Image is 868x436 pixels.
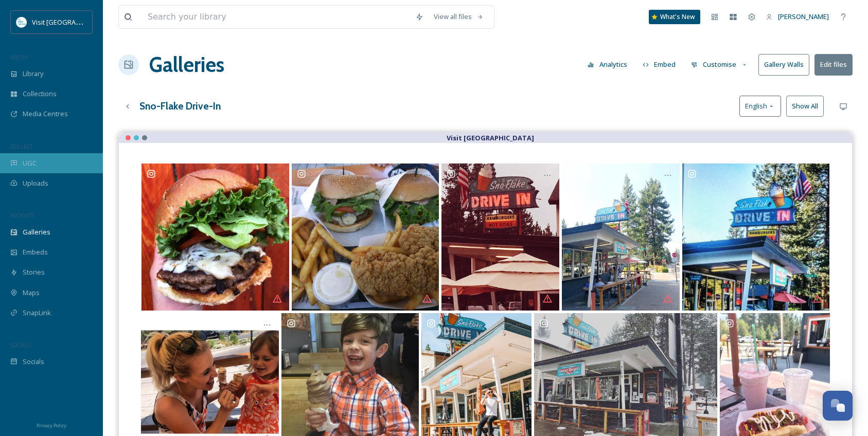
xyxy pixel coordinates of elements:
span: Privacy Policy [37,422,66,429]
a: Opens media popup. Media description: I’m sorry I’ve been MIA recently; plz 4give me 🙏🏼 Of course... [140,164,290,311]
button: Show All [786,96,824,117]
img: download.jpeg [16,17,27,27]
span: [PERSON_NAME] [778,12,829,21]
span: Stories [23,267,45,277]
a: Galleries [149,49,224,80]
a: Opens media popup. Media description: Oh I just love this sign ❄️✨💙 . . . . #tahoe #snoflake #sno... [681,164,830,311]
button: Gallery Walls [758,54,809,75]
span: WIDGETS [10,211,34,219]
button: Open Chat [823,391,853,421]
span: SOCIALS [10,341,31,349]
a: What's New [649,10,700,24]
a: Opens media popup. Media description: South Lake Burgers taste Soo Goood.... #familydinner #bigbu... [290,164,440,311]
button: Edit files [814,54,853,75]
button: Analytics [582,55,632,75]
a: View all files [429,7,489,27]
button: Embed [637,55,681,75]
span: Galleries [23,227,50,237]
a: Opens media popup. Media description: Can’t stop posting from our trip to Tahoe, cause I’d rather... [440,164,560,311]
span: Library [23,69,43,79]
span: COLLECT [10,142,32,150]
span: Maps [23,288,40,298]
span: Collections [23,89,57,99]
span: Visit [GEOGRAPHIC_DATA] [32,17,112,27]
h3: Sno-Flake Drive-In [139,99,221,114]
a: Analytics [582,55,637,75]
span: Media Centres [23,109,68,119]
span: MEDIA [10,53,28,61]
a: [PERSON_NAME] [761,7,834,27]
a: Privacy Policy [37,419,66,431]
span: Embeds [23,247,48,257]
strong: Visit [GEOGRAPHIC_DATA] [447,133,534,142]
span: English [745,101,767,111]
input: Search your library [143,6,410,28]
span: SnapLink [23,308,51,318]
span: Socials [23,357,44,367]
a: Opens media popup. Media description: Paying for our ice cream with a credit card and not a bag o... [560,164,681,311]
span: Uploads [23,178,48,188]
span: UGC [23,158,37,168]
button: Customise [686,55,753,75]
